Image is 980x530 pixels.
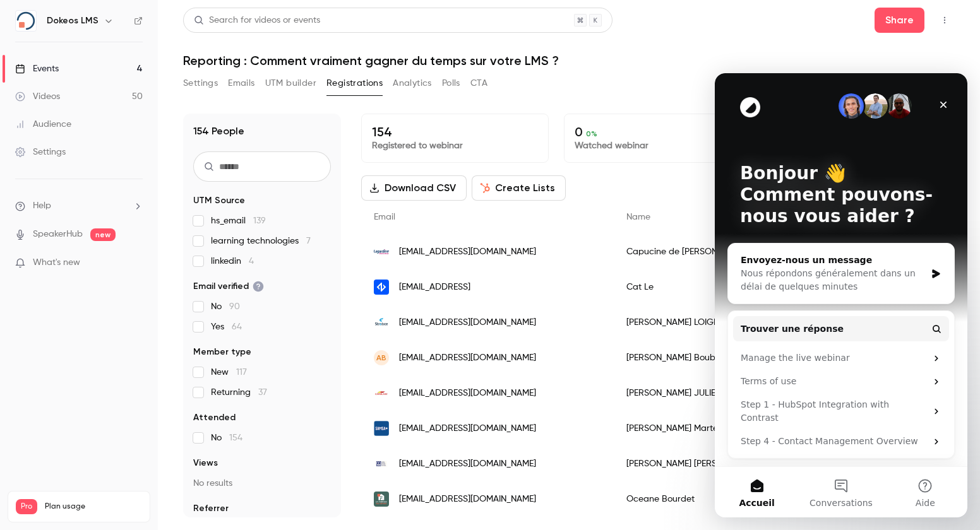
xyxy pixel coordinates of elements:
[228,73,254,93] button: Emails
[614,305,813,340] div: [PERSON_NAME] LOIGET
[193,457,218,469] span: Views
[249,257,254,266] span: 4
[253,216,266,225] span: 139
[183,53,955,68] h1: Reporting : Comment vraiment gagner du temps sur votre LMS ?
[614,375,813,411] div: [PERSON_NAME] JULIENNE
[374,456,389,471] img: imsa.msa.fr
[193,346,251,358] span: Member type
[211,366,247,379] span: New
[47,15,99,27] h6: Dokeos LMS
[15,62,59,75] div: Events
[326,73,383,93] button: Registrations
[470,73,487,93] button: CTA
[183,73,218,93] button: Settings
[614,446,813,481] div: [PERSON_NAME] [PERSON_NAME]
[193,194,245,207] span: UTM Source
[372,124,538,139] p: 154
[374,213,395,221] span: Email
[211,215,266,227] span: hs_email
[193,124,244,139] h1: 154 People
[193,477,331,490] p: No results
[614,411,813,446] div: [PERSON_NAME] Martelli
[376,352,386,363] span: AB
[614,269,813,305] div: Cat Le
[374,244,389,259] img: lagardere-tr.com
[33,228,83,241] a: SpeakerHub
[875,8,924,33] button: Share
[374,421,389,436] img: samsa.fr
[15,118,71,131] div: Audience
[194,14,320,27] div: Search for videos or events
[211,432,242,444] span: No
[193,502,229,515] span: Referrer
[211,300,240,313] span: No
[211,386,267,399] span: Returning
[236,368,247,377] span: 117
[614,481,813,517] div: Oceane Bourdet
[614,340,813,375] div: [PERSON_NAME] Boubou
[399,457,536,471] span: [EMAIL_ADDRESS][DOMAIN_NAME]
[586,129,597,138] span: 0 %
[211,321,242,333] span: Yes
[372,139,538,152] p: Registered to webinar
[16,499,37,514] span: Pro
[45,502,142,512] span: Plan usage
[193,280,264,293] span: Email verified
[374,386,389,401] img: carglass.fr
[399,245,536,259] span: [EMAIL_ADDRESS][DOMAIN_NAME]
[715,73,967,517] iframe: Intercom live chat
[229,433,242,442] span: 154
[258,388,267,397] span: 37
[33,199,51,213] span: Help
[361,175,467,201] button: Download CSV
[193,411,236,424] span: Attended
[374,315,389,330] img: stratice.fr
[232,322,242,331] span: 64
[90,228,116,241] span: new
[374,280,389,295] img: zaion.ai
[626,213,650,221] span: Name
[15,199,143,213] li: help-dropdown-opener
[306,237,311,245] span: 7
[575,124,741,139] p: 0
[399,351,536,365] span: [EMAIL_ADDRESS][DOMAIN_NAME]
[211,235,311,247] span: learning technologies
[442,73,460,93] button: Polls
[399,281,470,294] span: [EMAIL_ADDRESS]
[399,387,536,400] span: [EMAIL_ADDRESS][DOMAIN_NAME]
[575,139,741,152] p: Watched webinar
[399,493,536,506] span: [EMAIL_ADDRESS][DOMAIN_NAME]
[15,146,66,158] div: Settings
[33,256,80,269] span: What's new
[229,302,240,311] span: 90
[16,11,36,31] img: Dokeos LMS
[472,175,566,201] button: Create Lists
[614,234,813,269] div: Capucine de [PERSON_NAME]
[393,73,432,93] button: Analytics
